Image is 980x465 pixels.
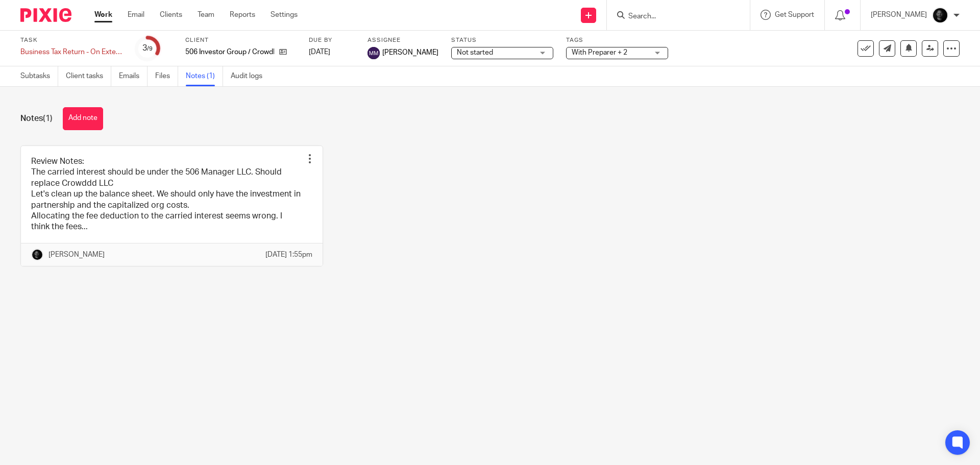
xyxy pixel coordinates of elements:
a: Notes (1) [186,66,223,86]
a: Email [128,10,144,20]
span: Get Support [775,11,814,18]
img: svg%3E [367,47,380,59]
div: 3 [142,42,153,54]
a: Files [155,66,178,86]
label: Tags [566,36,668,44]
a: Subtasks [20,66,58,86]
a: Reports [230,10,255,20]
h1: Notes [20,113,53,124]
p: [DATE] 1:55pm [265,250,312,260]
div: Business Tax Return - On Extension - Pantera [20,47,122,57]
a: Audit logs [231,66,270,86]
span: With Preparer + 2 [572,49,627,56]
p: 506 Investor Group / CrowdDD [185,47,274,57]
label: Task [20,36,122,44]
a: Settings [271,10,298,20]
label: Due by [309,36,355,44]
img: Chris.jpg [31,249,43,261]
button: Add note [63,107,103,130]
label: Assignee [367,36,438,44]
p: [PERSON_NAME] [871,10,927,20]
label: Status [451,36,553,44]
span: [DATE] [309,48,330,56]
a: Work [94,10,112,20]
span: Not started [457,49,493,56]
span: [PERSON_NAME] [382,47,438,58]
a: Clients [160,10,182,20]
a: Team [198,10,214,20]
a: Emails [119,66,148,86]
small: /9 [147,46,153,52]
img: Pixie [20,8,71,22]
img: Chris.jpg [932,7,948,23]
input: Search [627,12,719,21]
span: (1) [43,114,53,123]
a: Client tasks [66,66,111,86]
label: Client [185,36,296,44]
p: [PERSON_NAME] [48,250,105,260]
